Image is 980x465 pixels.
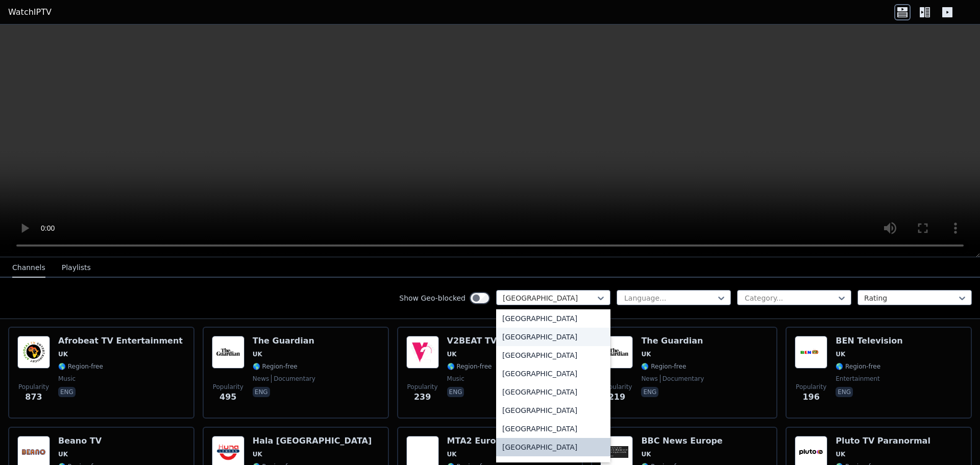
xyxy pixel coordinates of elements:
[58,336,183,346] h6: Afrobeat TV Entertainment
[58,350,68,358] span: UK
[836,362,880,371] span: 🌎 Region-free
[641,375,657,383] span: news
[253,375,269,383] span: news
[796,383,826,391] span: Popularity
[601,383,632,391] span: Popularity
[62,258,91,278] button: Playlists
[18,383,49,391] span: Popularity
[836,350,845,358] span: UK
[496,346,610,364] div: [GEOGRAPHIC_DATA]
[219,391,236,403] span: 495
[253,336,315,346] h6: The Guardian
[641,450,651,458] span: UK
[12,258,45,278] button: Channels
[58,387,76,397] p: eng
[496,364,610,383] div: [GEOGRAPHIC_DATA]
[212,336,244,369] img: The Guardian
[641,350,651,358] span: UK
[447,450,457,458] span: UK
[253,362,298,371] span: 🌎 Region-free
[802,391,819,403] span: 196
[608,391,625,403] span: 219
[496,401,610,420] div: [GEOGRAPHIC_DATA]
[447,336,497,346] h6: V2BEAT TV
[496,438,610,456] div: [GEOGRAPHIC_DATA]
[407,383,438,391] span: Popularity
[447,387,464,397] p: eng
[836,375,880,383] span: entertainment
[600,336,633,369] img: The Guardian
[496,420,610,438] div: [GEOGRAPHIC_DATA]
[253,450,262,458] span: UK
[496,309,610,328] div: [GEOGRAPHIC_DATA]
[447,375,464,383] span: music
[58,362,103,371] span: 🌎 Region-free
[58,375,76,383] span: music
[414,391,431,403] span: 239
[271,375,315,383] span: documentary
[641,387,658,397] p: eng
[836,387,853,397] p: eng
[836,436,930,446] h6: Pluto TV Paranormal
[253,387,270,397] p: eng
[399,293,465,303] label: Show Geo-blocked
[253,350,262,358] span: UK
[8,6,52,18] a: WatchIPTV
[17,336,50,369] img: Afrobeat TV Entertainment
[213,383,243,391] span: Popularity
[447,350,457,358] span: UK
[496,383,610,401] div: [GEOGRAPHIC_DATA]
[660,375,704,383] span: documentary
[496,328,610,346] div: [GEOGRAPHIC_DATA]
[447,362,492,371] span: 🌎 Region-free
[58,436,103,446] h6: Beano TV
[836,336,902,346] h6: BEN Television
[58,450,68,458] span: UK
[406,336,439,369] img: V2BEAT TV
[641,336,704,346] h6: The Guardian
[795,336,827,369] img: BEN Television
[641,362,686,371] span: 🌎 Region-free
[836,450,845,458] span: UK
[25,391,42,403] span: 873
[641,436,722,446] h6: BBC News Europe
[253,436,372,446] h6: Hala [GEOGRAPHIC_DATA]
[447,436,574,446] h6: MTA2 Europe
